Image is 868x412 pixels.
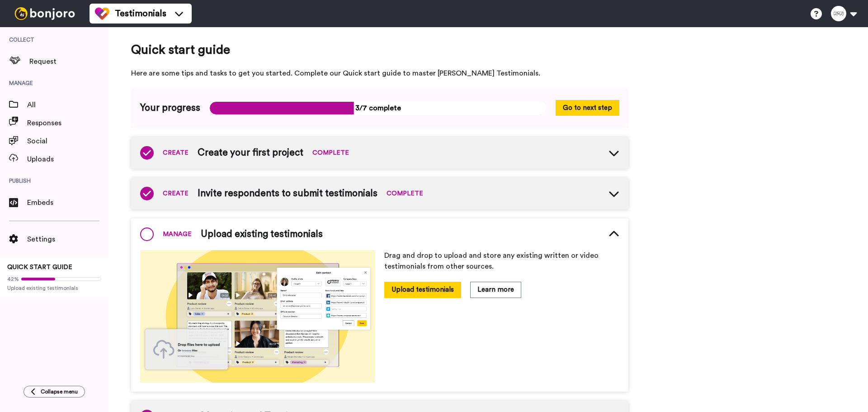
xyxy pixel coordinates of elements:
[24,386,85,398] button: Collapse menu
[29,56,108,67] span: Request
[163,189,189,198] span: CREATE
[209,101,547,115] span: 3/7 complete
[140,250,375,383] img: 4a9e73a18bff383a38bab373c66e12b8.png
[163,148,189,157] span: CREATE
[7,284,101,292] span: Upload existing testimonials
[470,282,521,298] button: Learn more
[556,100,619,116] button: Go to next step
[163,230,192,239] span: MANAGE
[384,282,461,298] button: Upload testimonials
[27,118,108,128] span: Responses
[384,250,619,272] p: Drag and drop to upload and store any existing written or video testimonials from other sources.
[7,264,72,270] span: QUICK START GUIDE
[140,101,200,115] span: Your progress
[11,7,79,20] img: bj-logo-header-white.svg
[27,197,108,208] span: Embeds
[198,187,377,200] span: Invite respondents to submit testimonials
[131,41,628,59] span: Quick start guide
[131,68,628,79] span: Here are some tips and tasks to get you started. Complete our Quick start guide to master [PERSON...
[27,136,108,147] span: Social
[201,227,323,241] span: Upload existing testimonials
[95,6,109,21] img: tm-color.svg
[27,234,108,245] span: Settings
[387,189,423,198] span: COMPLETE
[27,154,108,165] span: Uploads
[198,146,303,160] span: Create your first project
[27,99,108,110] span: All
[7,275,19,283] span: 42%
[312,148,349,157] span: COMPLETE
[115,7,166,20] span: Testimonials
[41,388,78,395] span: Collapse menu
